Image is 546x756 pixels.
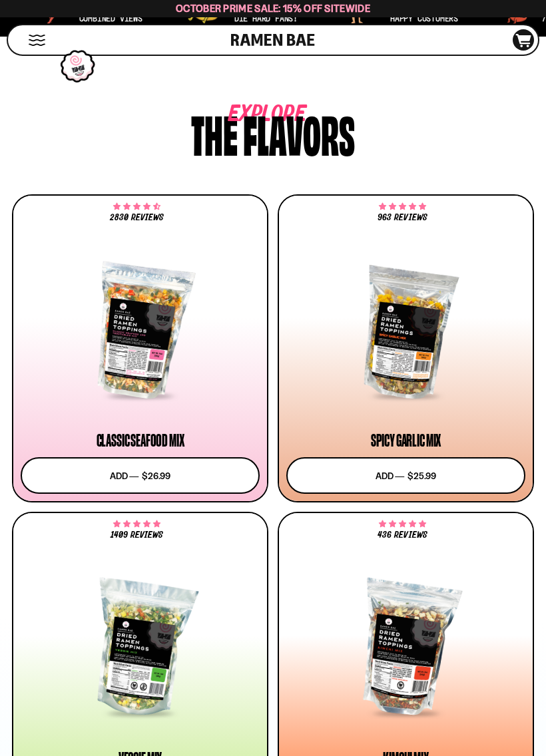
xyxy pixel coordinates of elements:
span: 4.75 stars [379,204,426,210]
div: The [191,110,238,157]
div: Spicy Garlic Mix [371,433,441,449]
span: 4.76 stars [113,522,160,527]
span: 1409 reviews [111,530,163,540]
a: 4.75 stars 963 reviews Spicy Garlic Mix Add ― $25.99 [278,194,534,502]
span: 4.76 stars [379,522,426,527]
span: 2830 reviews [110,213,164,222]
span: 436 reviews [378,530,427,540]
button: Add ― $26.99 [21,457,260,494]
span: 963 reviews [378,213,427,222]
div: Classic Seafood Mix [97,433,184,449]
div: flavors [243,110,355,157]
span: Explore [228,110,275,120]
span: October Prime Sale: 15% off Sitewide [176,2,370,15]
button: Mobile Menu Trigger [28,35,46,46]
button: Add ― $25.99 [286,457,525,494]
span: 4.68 stars [113,204,160,210]
a: 4.68 stars 2830 reviews Classic Seafood Mix Add ― $26.99 [12,194,268,502]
